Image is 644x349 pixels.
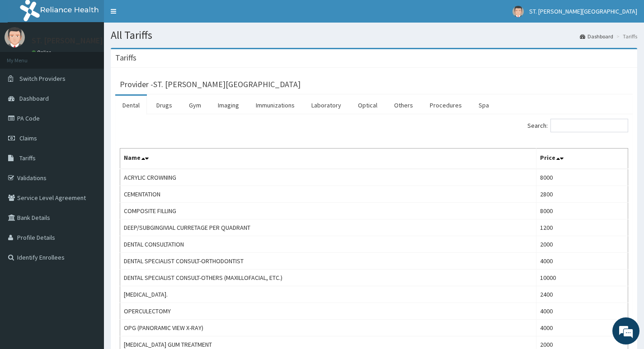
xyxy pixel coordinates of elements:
span: Switch Providers [19,74,66,83]
td: COMPOSITE FILLING [120,203,536,219]
a: Imaging [211,96,246,115]
span: ST. [PERSON_NAME][GEOGRAPHIC_DATA] [529,7,637,15]
td: DENTAL SPECIALIST CONSULT-OTHERS (MAXILLOFACIAL, ETC.) [120,270,536,286]
td: 2400 [536,286,628,303]
td: 4000 [536,303,628,320]
span: Dashboard [19,94,49,102]
td: 8000 [536,203,628,219]
h1: All Tariffs [111,29,637,41]
p: ST. [PERSON_NAME][GEOGRAPHIC_DATA] [32,37,178,45]
td: 4000 [536,253,628,270]
td: ACRYLIC CROWNING [120,169,536,186]
td: DENTAL SPECIALIST CONSULT-ORTHODONTIST [120,253,536,270]
th: Name [120,149,536,169]
td: 1200 [536,219,628,236]
h3: Provider - ST. [PERSON_NAME][GEOGRAPHIC_DATA] [120,80,301,88]
input: Search: [550,119,628,132]
a: Procedures [423,96,469,115]
span: Claims [19,134,37,142]
img: User Image [512,6,524,17]
li: Tariffs [614,33,637,40]
a: Dental [115,96,147,115]
a: Spa [471,96,496,115]
a: Drugs [149,96,179,115]
th: Price [536,149,628,169]
td: [MEDICAL_DATA]. [120,286,536,303]
td: OPERCULECTOMY [120,303,536,320]
a: Gym [182,96,208,115]
a: Laboratory [304,96,348,115]
a: Online [32,49,53,56]
td: 4000 [536,320,628,336]
span: Tariffs [19,154,36,162]
td: 2000 [536,236,628,253]
a: Optical [351,96,385,115]
h3: Tariffs [115,54,136,62]
label: Search: [527,119,628,132]
td: 10000 [536,270,628,286]
td: OPG (PANORAMIC VIEW X-RAY) [120,320,536,336]
a: Immunizations [249,96,302,115]
td: 8000 [536,169,628,186]
img: User Image [5,27,25,47]
a: Others [387,96,420,115]
a: Dashboard [580,33,613,40]
td: DENTAL CONSULTATION [120,236,536,253]
td: CEMENTATION [120,186,536,203]
td: 2800 [536,186,628,203]
td: DEEP/SUBGINGIVIAL CURRETAGE PER QUADRANT [120,219,536,236]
